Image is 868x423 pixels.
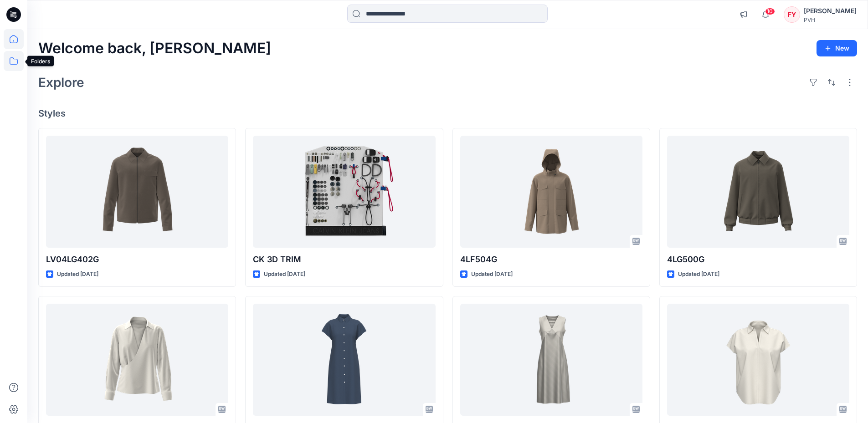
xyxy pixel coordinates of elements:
button: New [817,40,857,56]
p: Updated [DATE] [678,270,719,279]
p: Updated [DATE] [264,270,305,279]
p: Updated [DATE] [57,270,98,279]
a: 4LG500G [667,136,849,248]
p: CK 3D TRIM [253,253,435,266]
p: LV04LG402G [46,253,228,266]
a: 44G016G [460,304,642,416]
h2: Welcome back, [PERSON_NAME] [38,40,271,57]
a: 44G008G [253,304,435,416]
a: 44G135G [46,304,228,416]
p: Updated [DATE] [471,270,513,279]
div: PVH [804,16,857,23]
a: 44F154G [667,304,849,416]
a: 4LF504G [460,136,642,248]
div: FY [784,6,800,23]
a: LV04LG402G [46,136,228,248]
a: CK 3D TRIM [253,136,435,248]
p: 4LF504G [460,253,642,266]
h2: Explore [38,75,84,90]
div: [PERSON_NAME] [804,5,857,16]
p: 4LG500G [667,253,849,266]
span: 10 [765,8,775,15]
h4: Styles [38,108,857,119]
